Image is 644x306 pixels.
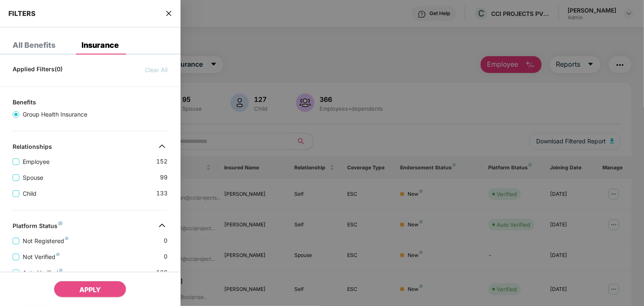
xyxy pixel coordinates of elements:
[19,268,66,277] span: Auto Verified
[13,41,55,49] div: All Benefits
[13,143,52,153] div: Relationships
[19,252,63,262] span: Not Verified
[157,189,168,198] span: 133
[13,65,63,75] span: Applied Filters(0)
[155,219,169,232] img: svg+xml;base64,PHN2ZyB4bWxucz0iaHR0cDovL3d3dy53My5vcmcvMjAwMC9zdmciIHdpZHRoPSIzMiIgaGVpZ2h0PSIzMi...
[145,65,168,75] span: Clear All
[19,110,91,119] span: Group Health Insurance
[81,41,119,49] div: Insurance
[59,269,63,272] img: svg+xml;base64,PHN2ZyB4bWxucz0iaHR0cDovL3d3dy53My5vcmcvMjAwMC9zdmciIHdpZHRoPSI4IiBoZWlnaHQ9IjgiIH...
[13,222,63,232] div: Platform Status
[157,157,168,166] span: 152
[160,173,168,182] span: 99
[19,157,53,166] span: Employee
[58,221,63,226] img: svg+xml;base64,PHN2ZyB4bWxucz0iaHR0cDovL3d3dy53My5vcmcvMjAwMC9zdmciIHdpZHRoPSI4IiBoZWlnaHQ9IjgiIH...
[157,268,168,277] span: 129
[155,140,169,153] img: svg+xml;base64,PHN2ZyB4bWxucz0iaHR0cDovL3d3dy53My5vcmcvMjAwMC9zdmciIHdpZHRoPSIzMiIgaGVpZ2h0PSIzMi...
[165,9,172,18] span: close
[65,237,68,240] img: svg+xml;base64,PHN2ZyB4bWxucz0iaHR0cDovL3d3dy53My5vcmcvMjAwMC9zdmciIHdpZHRoPSI4IiBoZWlnaHQ9IjgiIH...
[164,236,168,246] span: 0
[19,236,72,246] span: Not Registered
[56,253,60,256] img: svg+xml;base64,PHN2ZyB4bWxucz0iaHR0cDovL3d3dy53My5vcmcvMjAwMC9zdmciIHdpZHRoPSI4IiBoZWlnaHQ9IjgiIH...
[54,281,126,298] button: APPLY
[19,189,40,198] span: Child
[8,9,36,18] span: FILTERS
[19,173,47,182] span: Spouse
[79,285,101,294] span: APPLY
[164,252,168,262] span: 0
